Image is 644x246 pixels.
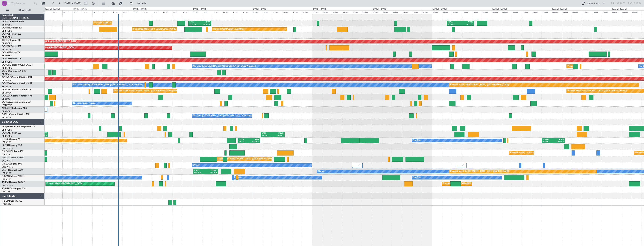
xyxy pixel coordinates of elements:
[273,132,283,135] div: EBMB
[580,0,607,6] button: Quick Links
[73,7,87,11] div: [DATE] - [DATE]
[102,10,112,14] div: 12:00
[189,23,200,26] div: 22:35 Z
[622,10,632,14] div: 04:00
[273,135,283,137] div: 13:05 Z
[62,10,72,14] div: 20:00
[189,21,200,23] div: LTCG
[532,10,542,14] div: 16:00
[200,23,210,26] div: 07:45 Z
[192,10,202,14] div: 00:00
[522,10,532,14] div: 12:00
[543,138,553,141] div: EGGW
[193,113,256,119] div: No Crew [GEOGRAPHIC_DATA] ([GEOGRAPHIC_DATA] National)
[202,10,212,14] div: 04:00
[442,10,452,14] div: 04:00
[312,10,322,14] div: 00:00
[2,157,24,159] a: G-FOMOGlobal 6000
[373,7,387,11] div: [DATE] - [DATE]
[182,10,192,14] div: 20:00
[552,10,562,14] div: 00:00
[612,10,622,14] div: 00:00
[502,10,512,14] div: 04:00
[2,175,10,177] span: F-GPNJ
[2,58,21,60] a: OO-LAHFalcon 7X
[94,20,114,26] div: Planned Maint Liege
[2,144,22,147] a: LX-TROLegacy 650
[11,1,33,6] input: Trip Number
[553,141,564,143] div: 05:15 Z
[172,10,182,14] div: 16:00
[206,169,217,172] div: EHAM
[2,190,10,193] a: LTBA/ISL
[412,10,422,14] div: 16:00
[2,163,10,165] span: G-LEGC
[2,188,26,190] a: T7-BREChallenger 604
[2,157,11,159] span: G-FOMO
[472,10,482,14] div: 16:00
[262,135,273,137] div: 03:30 Z
[432,7,447,11] div: [DATE] - [DATE]
[10,9,40,12] span: All Aircraft
[2,91,11,94] a: EBKT/KJK
[2,33,10,35] span: OO-VSF
[239,138,249,141] div: UGTB
[2,58,11,60] span: OO-LAH
[38,132,47,135] div: KTEB
[2,70,26,72] a: OO-JIDCessna CJ1 525
[362,10,372,14] div: 20:00
[2,61,12,63] a: EBBR/BRU
[2,36,12,39] a: EBBR/BRU
[2,21,11,23] span: OO-WLP
[2,52,20,54] a: OO-AIEFalcon 7X
[302,10,312,14] div: 20:00
[2,30,12,32] a: EBBR/BRU
[200,21,210,23] div: RJAA
[2,76,11,79] span: OO-NSG
[213,26,244,32] div: Planned Maint Geneva (Cointrin)
[2,79,11,82] a: EBKT/KJK
[73,82,143,88] div: A/C Unavailable [GEOGRAPHIC_DATA] ([GEOGRAPHIC_DATA] National)
[2,64,33,66] a: OO-GPEFalcon 900EX EASy II
[249,141,259,143] div: 03:20 Z
[2,138,10,140] span: F-HECD
[2,138,20,140] a: F-HECDFalcon 7X
[2,95,11,97] span: OO-ZUN
[2,172,12,175] a: LFPB/LBG
[2,21,24,23] a: OO-WLPGlobal 5500
[358,164,360,166] img: arrow-gray.svg
[2,89,11,91] span: OO-LXA
[2,82,11,85] span: OO-ROK
[332,10,342,14] div: 08:00
[2,129,12,131] a: EBBR/BRU
[460,23,473,26] div: 16:55 Z
[2,45,10,48] span: OO-FSX
[2,73,11,76] a: EBKT/KJK
[2,101,11,103] span: OO-LUX
[313,7,327,11] div: [DATE] - [DATE]
[194,172,206,174] div: 00:30 Z
[492,7,507,11] div: [DATE] - [DATE]
[152,10,162,14] div: 08:00
[2,98,11,100] a: EBKT/KJK
[193,7,207,11] div: [DATE] - [DATE]
[2,132,10,134] span: OO-FAE
[2,39,21,41] a: OO-ELKFalcon 8X
[572,10,582,14] div: 08:00
[632,10,642,14] div: 08:00
[562,10,572,14] div: 04:00
[460,21,473,23] div: UBBB
[462,10,472,14] div: 12:00
[2,135,12,138] a: EBBR/BRU
[212,10,222,14] div: 08:00
[392,10,402,14] div: 08:00
[510,150,569,156] div: Planned Maint [GEOGRAPHIC_DATA] ([GEOGRAPHIC_DATA])
[352,10,362,14] div: 16:00
[2,169,23,171] a: CS-JHHGlobal 6000
[2,181,9,184] span: T7-EMI
[2,76,32,79] a: OO-NSGCessna Citation CJ4
[31,45,74,51] div: Planned Maint Kortrijk-[GEOGRAPHIC_DATA]
[2,188,10,190] span: T7-BRE
[448,23,460,26] div: 06:00 Z
[2,54,12,57] a: EBBR/BRU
